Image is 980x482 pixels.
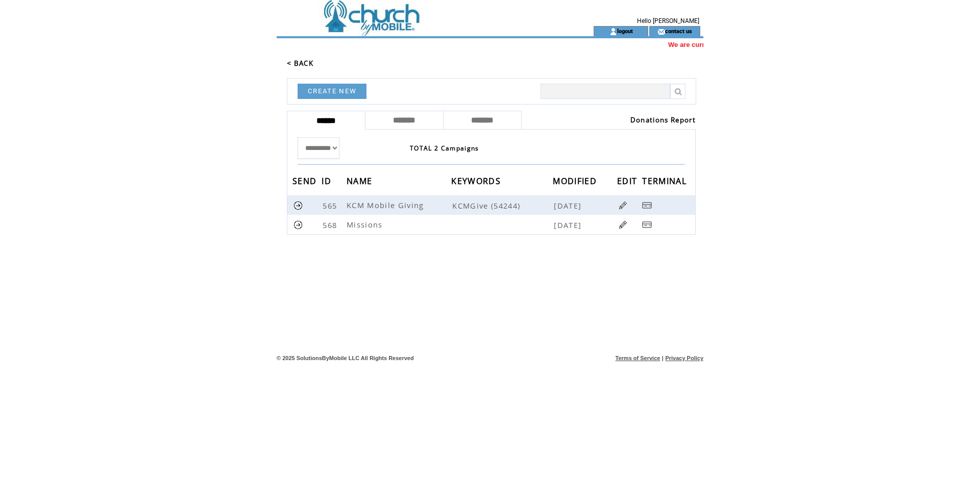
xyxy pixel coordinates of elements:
[553,173,599,192] span: MODIFIED
[277,355,414,361] span: © 2025 SolutionsByMobile LLC All Rights Reserved
[410,144,479,153] span: TOTAL 2 Campaigns
[323,220,339,230] span: 568
[554,220,584,230] span: [DATE]
[347,177,375,184] a: NAME
[292,173,319,192] span: SEND
[347,200,427,210] span: KCM Mobile Giving
[451,177,503,184] a: KEYWORDS
[553,177,599,184] a: MODIFIED
[617,28,633,34] a: logout
[347,173,375,192] span: NAME
[662,355,664,361] span: |
[616,355,660,361] a: Terms of Service
[347,219,385,230] span: Missions
[554,200,584,211] span: [DATE]
[287,59,313,68] a: < BACK
[322,177,334,184] a: ID
[665,28,692,34] a: contact us
[452,200,552,211] span: KCMGive (54244)
[637,17,699,24] span: Hello [PERSON_NAME]
[630,115,696,124] a: Donations Report
[617,173,640,192] span: EDIT
[322,173,334,192] span: ID
[665,355,703,361] a: Privacy Policy
[642,173,689,192] span: TERMINAL
[323,200,339,211] span: 565
[609,28,617,36] img: account_icon.gif
[451,173,503,192] span: KEYWORDS
[277,41,703,48] marquee: We are currently experiencing an issue with opt-ins to Keywords. You may still send a SMS and MMS...
[657,28,665,36] img: contact_us_icon.gif
[298,84,366,99] a: CREATE NEW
